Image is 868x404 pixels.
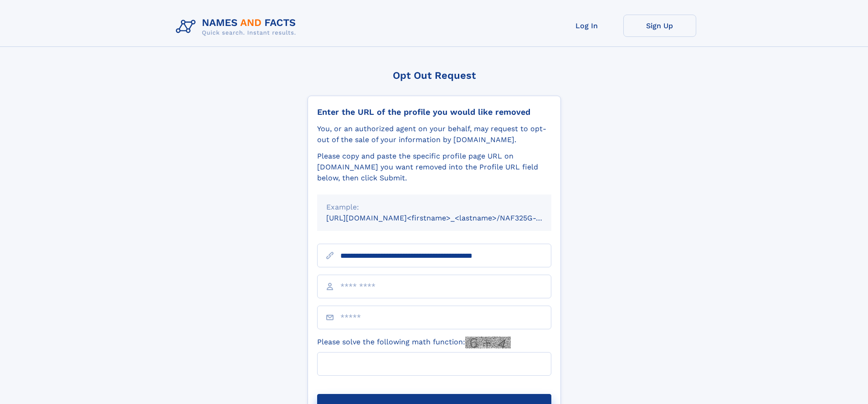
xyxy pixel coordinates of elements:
div: Opt Out Request [308,70,561,81]
label: Please solve the following math function: [317,337,511,348]
a: Log In [550,15,623,37]
div: Example: [326,202,542,213]
a: Sign Up [623,15,696,37]
img: Logo Names and Facts [172,15,303,39]
div: Enter the URL of the profile you would like removed [317,107,551,117]
small: [URL][DOMAIN_NAME]<firstname>_<lastname>/NAF325G-xxxxxxxx [326,214,569,222]
div: You, or an authorized agent on your behalf, may request to opt-out of the sale of your informatio... [317,123,551,145]
div: Please copy and paste the specific profile page URL on [DOMAIN_NAME] you want removed into the Pr... [317,151,551,184]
